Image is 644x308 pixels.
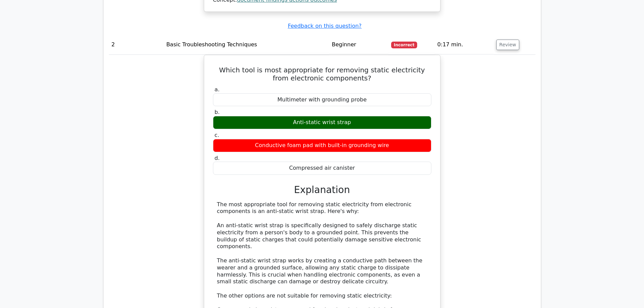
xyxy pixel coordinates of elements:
[215,155,220,161] span: d.
[215,86,220,93] span: a.
[496,40,519,50] button: Review
[215,132,219,138] span: c.
[213,93,431,106] div: Multimeter with grounding probe
[109,35,164,54] td: 2
[213,162,431,175] div: Compressed air canister
[217,184,427,196] h3: Explanation
[288,23,361,29] a: Feedback on this question?
[215,109,220,115] span: b.
[391,42,417,48] span: Incorrect
[213,116,431,129] div: Anti-static wrist strap
[213,139,431,152] div: Conductive foam pad with built-in grounding wire
[435,35,494,54] td: 0:17 min.
[329,35,388,54] td: Beginner
[164,35,329,54] td: Basic Troubleshooting Techniques
[212,66,432,82] h5: Which tool is most appropriate for removing static electricity from electronic components?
